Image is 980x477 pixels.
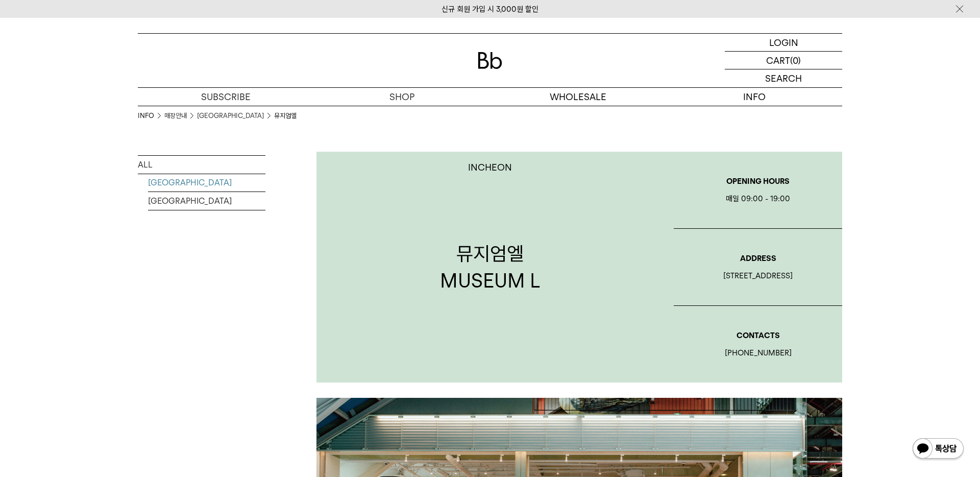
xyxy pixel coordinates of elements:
[138,156,265,174] a: ALL
[468,162,512,173] p: INCHEON
[138,88,314,106] a: SUBSCRIBE
[674,329,842,342] p: CONTACTS
[440,240,541,267] p: 뮤지엄엘
[314,88,490,106] a: SHOP
[790,52,801,69] p: (0)
[478,52,502,69] img: 로고
[274,111,297,121] li: 뮤지엄엘
[197,111,264,121] a: [GEOGRAPHIC_DATA]
[674,347,842,359] div: [PHONE_NUMBER]
[666,88,842,106] p: INFO
[138,111,164,121] li: INFO
[765,69,802,87] p: SEARCH
[148,192,265,210] a: [GEOGRAPHIC_DATA]
[912,437,965,462] img: 카카오톡 채널 1:1 채팅 버튼
[674,193,842,205] div: 매일 09:00 - 19:00
[725,52,842,69] a: CART (0)
[674,175,842,187] p: OPENING HOURS
[148,174,265,192] a: [GEOGRAPHIC_DATA]
[674,270,842,282] div: [STREET_ADDRESS]
[164,111,187,121] a: 매장안내
[442,5,538,14] a: 신규 회원 가입 시 3,000원 할인
[440,267,541,294] p: MUSEUM L
[725,34,842,52] a: LOGIN
[769,34,798,51] p: LOGIN
[674,252,842,265] p: ADDRESS
[766,52,790,69] p: CART
[490,88,666,106] p: WHOLESALE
